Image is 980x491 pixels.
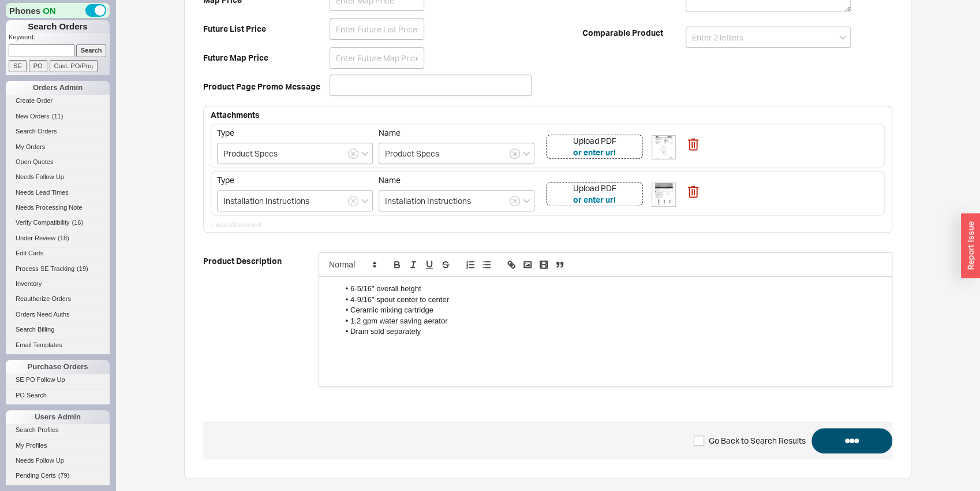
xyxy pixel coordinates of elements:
[9,60,27,72] input: SE
[211,222,262,228] button: + Add attachment
[6,187,110,199] a: Needs Lead Times
[217,190,373,211] input: Select...
[6,410,110,424] div: Users Admin
[16,457,64,464] span: Needs Follow Up
[203,255,319,267] b: Product Description
[330,47,424,69] input: Enter Future Map Price
[379,190,534,211] input: Select...
[16,113,50,120] span: New Orders
[6,389,110,401] a: PO Search
[203,23,330,35] b: Future List Price
[694,436,704,446] input: Go Back to Search Results
[6,374,110,386] a: SE PO Follow Up
[6,470,110,482] a: Pending Certs(79)
[652,183,675,206] img: XX01-1_ii-dl1_i8ji1a.pdf
[211,110,260,120] b: Attachments
[361,199,368,203] svg: open menu
[523,199,530,203] svg: open menu
[203,81,330,92] b: Product Page Promo Message
[16,265,74,272] span: Process SE Tracking
[6,156,110,168] a: Open Quotes
[29,60,47,72] input: PO
[573,194,616,206] button: or enter url
[6,360,110,374] div: Purchase Orders
[6,293,110,305] a: Reauthorize Orders
[16,173,64,180] span: Needs Follow Up
[6,141,110,153] a: My Orders
[6,171,110,183] a: Needs Follow Up
[573,183,616,194] div: Upload PDF
[203,52,330,64] b: Future Map Price
[6,81,110,95] div: Orders Admin
[339,316,884,326] li: 1.2 gpm water saving aerator
[582,27,686,39] b: Comparable Product
[16,219,70,226] span: Verify Compatibility
[6,3,110,18] div: Phones
[6,263,110,275] a: Process SE Tracking(19)
[6,217,110,229] a: Verify Compatibility(16)
[217,143,373,164] input: Select...
[6,110,110,122] a: New Orders(11)
[6,339,110,351] a: Email Templates
[573,135,616,147] div: Upload PDF
[686,27,851,48] input: Enter 2 letters
[217,175,234,185] span: Type
[339,305,884,315] li: Ceramic mixing cartridge
[523,151,530,156] svg: open menu
[16,204,83,211] span: Needs Processing Note
[573,147,616,158] button: or enter url
[6,440,110,452] a: My Profiles
[76,44,107,57] input: Search
[9,33,110,44] p: Keyword:
[77,265,88,272] span: ( 19 )
[379,175,401,185] span: Name
[72,219,84,226] span: ( 16 )
[6,247,110,259] a: Edit Carts
[379,128,401,137] span: Name
[6,95,110,107] a: Create Order
[361,151,368,156] svg: open menu
[217,128,234,137] span: Type
[839,35,846,40] svg: open menu
[58,472,70,479] span: ( 79 )
[6,424,110,436] a: Search Profiles
[6,278,110,290] a: Inventory
[16,472,56,479] span: Pending Certs
[16,235,55,241] span: Under Review
[211,124,885,168] div: TypeName Upload PDFor enter url
[339,284,884,294] li: 6-5/16" overall height
[43,5,56,17] span: ON
[58,235,69,241] span: ( 18 )
[211,171,885,215] div: TypeName Upload PDFor enter url
[379,143,534,164] input: Select...
[652,136,675,159] img: 6101-1_sp_pblz1u.pdf
[339,295,884,305] li: 4-9/16" spout center to center
[6,455,110,467] a: Needs Follow Up
[52,113,63,120] span: ( 11 )
[6,20,110,33] h1: Search Orders
[6,308,110,321] a: Orders Need Auths
[6,323,110,336] a: Search Billing
[330,18,424,40] input: Enter Future List Price
[6,202,110,214] a: Needs Processing Note
[50,60,98,72] input: Cust. PO/Proj
[339,326,884,337] li: Drain sold separately
[709,435,806,447] span: Go Back to Search Results
[6,125,110,137] a: Search Orders
[6,232,110,244] a: Under Review(18)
